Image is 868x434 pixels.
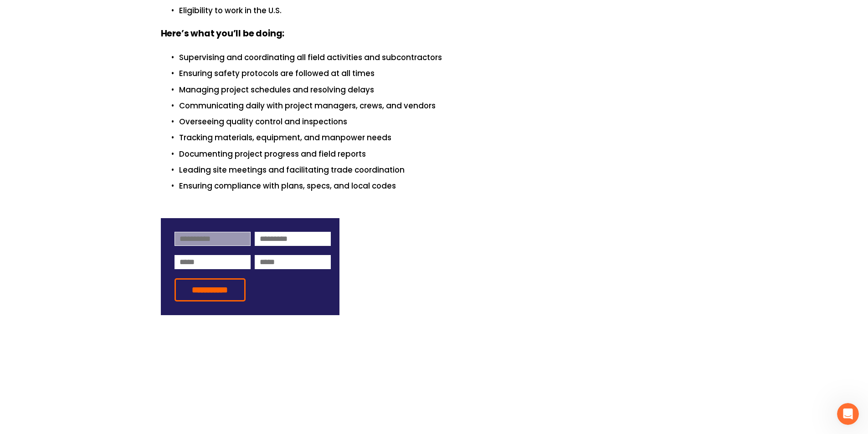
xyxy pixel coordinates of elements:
[179,100,708,112] p: Communicating daily with project managers, crews, and vendors
[179,116,708,128] p: Overseeing quality control and inspections
[179,5,708,17] p: Eligibility to work in the U.S.
[179,164,708,176] p: Leading site meetings and facilitating trade coordination
[161,27,285,42] strong: Here’s what you’ll be doing:
[179,67,708,80] p: Ensuring safety protocols are followed at all times
[179,180,708,192] p: Ensuring compliance with plans, specs, and local codes
[179,132,708,144] p: Tracking materials, equipment, and manpower needs
[179,148,708,160] p: Documenting project progress and field reports
[179,84,708,96] p: Managing project schedules and resolving delays
[837,403,859,425] iframe: Intercom live chat
[179,51,708,64] p: Supervising and coordinating all field activities and subcontractors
